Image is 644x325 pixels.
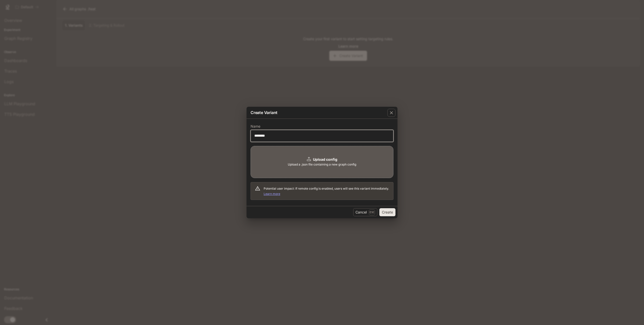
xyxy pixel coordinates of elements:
p: Name [251,125,260,128]
span: Potential user impact: If remote config is enabled, users will see this variant immediately. [264,187,389,196]
a: Learn more [264,192,280,196]
span: Upload a .json file containing a new graph config [288,162,356,167]
button: CancelEsc [353,208,377,216]
p: Esc [369,209,375,215]
button: Create [379,208,395,216]
p: Create Variant [251,110,277,116]
b: Upload config [313,157,337,161]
